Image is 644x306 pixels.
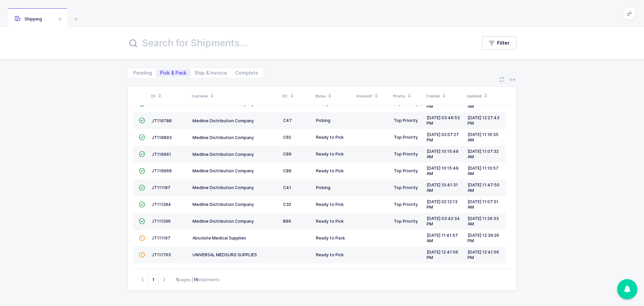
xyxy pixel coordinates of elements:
span: [DATE] 11:26:33 AM [468,216,499,226]
span: [DATE] 10:15:49 AM [427,166,459,176]
div: Created [426,90,463,102]
span: JT110893 [152,135,172,140]
span: Top Priority [394,151,418,157]
span: JT110961 [152,152,171,157]
div: Status [315,90,352,102]
span: Ship & Invoice [195,71,227,75]
span: [DATE] 12:41:56 PM [427,250,458,260]
span: Medline Distribution Company [193,135,254,140]
span: Medline Distribution Company [193,118,254,123]
b: 16 [194,277,198,282]
span:  [139,235,145,241]
span: Top Priority [394,118,418,123]
span: JT110780 [152,118,172,123]
div: Updated [467,90,504,102]
span:  [139,151,145,157]
span: Top Priority [394,135,418,140]
div: pages | shipments [176,277,220,283]
span: [DATE] 11:07:51 AM [468,199,498,210]
span: Top Priority [394,202,418,207]
span: Top Priority [394,219,418,224]
input: Search for Shipments... [127,35,469,51]
span:  [139,185,145,190]
span: JT110778 [152,101,172,106]
span: Medline Distribution Company [193,219,254,224]
span: [DATE] 12:41:56 PM [468,250,499,260]
span: Ready to Pack [316,235,345,241]
span: [DATE] 03:42:34 PM [427,216,460,226]
span: C89 [283,168,291,173]
span: Ready to Pick [316,151,344,157]
span: [DATE] 12:27:43 PM [468,115,499,126]
span: JT111197 [152,235,170,241]
div: ID [151,90,188,102]
span: C32 [283,202,291,207]
div: Customer [192,90,278,102]
span: [DATE] 12:39:26 PM [468,233,499,243]
span: Medline Distribution Company [193,101,254,106]
div: Priority [393,90,422,102]
span: Medline Distribution Company [193,152,254,157]
span: [DATE] 11:16:35 AM [468,132,498,142]
span: Ready to Pick [316,252,344,257]
button: Filter [482,36,517,50]
span:  [139,202,145,207]
span: [DATE] 11:07:32 AM [468,149,499,159]
span: C41 [283,185,291,190]
span: [DATE] 10:15:49 AM [427,149,459,159]
span: B06 [283,219,291,224]
span: [DATE] 11:47:50 AM [468,182,499,193]
span: Ready to Pick [316,202,344,207]
span: Ready to Pick [316,135,344,140]
span: JT110960 [152,168,172,173]
span: Ready to Pick [316,168,344,173]
span: Pending [133,71,152,75]
span: [DATE] 11:10:57 AM [468,166,498,176]
span:  [139,118,145,123]
span: Medline Distribution Company [193,202,254,207]
span: Filter [497,40,509,46]
span: [DATE] 11:41:57 AM [427,233,458,243]
span: JT111296 [152,219,171,224]
span: UNIVERSAL MEDSURG SUPPLIES [193,252,257,257]
span: Go to [148,274,159,285]
span: [DATE] 03:46:53 PM [427,115,460,126]
span: JT111187 [152,185,170,190]
span: Picking [316,118,330,123]
span: Medline Distribution Company [193,185,254,190]
span: Absolute Medical Supplies [193,235,246,241]
span: [DATE] 02:07:27 PM [427,132,459,142]
span:  [139,168,145,173]
span: [DATE] 10:41:31 AM [427,182,458,193]
span: Complete [235,71,258,75]
div: DC [282,90,311,102]
span: Top Priority [394,168,418,173]
span: Shipping [15,16,42,21]
span:  [139,135,145,140]
span: C47 [283,118,292,123]
span: C02 [283,135,291,140]
span: Ready to Pick [316,219,344,224]
span: Picking [316,185,330,190]
span:  [139,219,145,224]
b: 1 [176,277,178,282]
span: Pick & Pack [160,71,186,75]
span: Top Priority [394,185,418,190]
div: Invoiced? [356,90,389,102]
span: Medline Distribution Company [193,168,254,173]
span:  [139,252,145,257]
span: JT111765 [152,252,171,257]
span: JT111284 [152,202,171,207]
span: [DATE] 02:12:13 PM [427,199,458,210]
span: C09 [283,151,291,157]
